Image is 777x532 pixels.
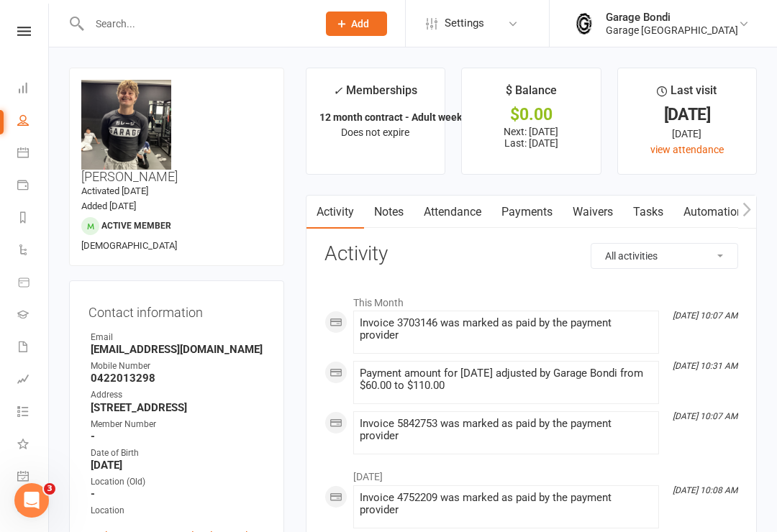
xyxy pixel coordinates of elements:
[333,84,342,98] i: ✓
[673,361,737,371] i: [DATE] 10:31 AM
[91,487,265,500] strong: -
[570,9,599,38] img: thumb_image1753165558.png
[631,126,743,142] div: [DATE]
[445,7,484,40] span: Settings
[360,317,653,341] div: Invoice 3703146 was marked as paid by the payment provider
[341,127,409,138] span: Does not expire
[673,485,737,495] i: [DATE] 10:08 AM
[88,300,265,320] h3: Contact information
[81,80,272,184] h3: [PERSON_NAME]
[91,459,265,472] strong: [DATE]
[319,111,470,123] strong: 12 month contract - Adult weekly
[91,475,265,489] div: Location (Old)
[17,203,50,235] a: Reports
[657,81,717,107] div: Last visit
[360,367,653,392] div: Payment amount for [DATE] adjusted by Garage Bondi from $60.00 to $110.00
[91,401,265,414] strong: [STREET_ADDRESS]
[673,411,737,421] i: [DATE] 10:07 AM
[306,196,364,229] a: Activity
[673,196,759,229] a: Automations
[414,196,491,229] a: Attendance
[91,372,265,385] strong: 0422013298
[81,185,148,196] time: Activated [DATE]
[91,331,265,344] div: Email
[324,243,738,265] h3: Activity
[491,196,563,229] a: Payments
[324,288,738,311] li: This Month
[326,12,387,36] button: Add
[17,364,50,397] a: Assessments
[475,126,587,149] p: Next: [DATE] Last: [DATE]
[623,196,673,229] a: Tasks
[91,388,265,402] div: Address
[631,107,743,122] div: [DATE]
[17,429,50,462] a: What's New
[351,18,369,29] span: Add
[91,504,265,518] div: Location
[81,80,171,170] img: image1751270262.png
[606,11,738,24] div: Garage Bondi
[17,170,50,203] a: Payments
[17,138,50,170] a: Calendar
[324,462,738,485] li: [DATE]
[364,196,414,229] a: Notes
[14,483,49,518] iframe: Intercom live chat
[17,73,50,106] a: Dashboard
[101,221,171,231] span: Active member
[650,144,724,155] a: view attendance
[17,106,50,138] a: People
[91,446,265,460] div: Date of Birth
[673,311,737,321] i: [DATE] 10:07 AM
[475,107,587,122] div: $0.00
[81,201,136,211] time: Added [DATE]
[91,418,265,431] div: Member Number
[91,430,265,443] strong: -
[563,196,623,229] a: Waivers
[360,418,653,442] div: Invoice 5842753 was marked as paid by the payment provider
[506,81,557,107] div: $ Balance
[17,267,50,300] a: Product Sales
[91,359,265,373] div: Mobile Number
[85,14,307,34] input: Search...
[606,24,738,37] div: Garage [GEOGRAPHIC_DATA]
[17,462,50,494] a: General attendance kiosk mode
[333,81,417,108] div: Memberships
[91,343,265,356] strong: [EMAIL_ADDRESS][DOMAIN_NAME]
[81,240,177,251] span: [DEMOGRAPHIC_DATA]
[44,483,55,495] span: 3
[360,492,653,516] div: Invoice 4752209 was marked as paid by the payment provider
